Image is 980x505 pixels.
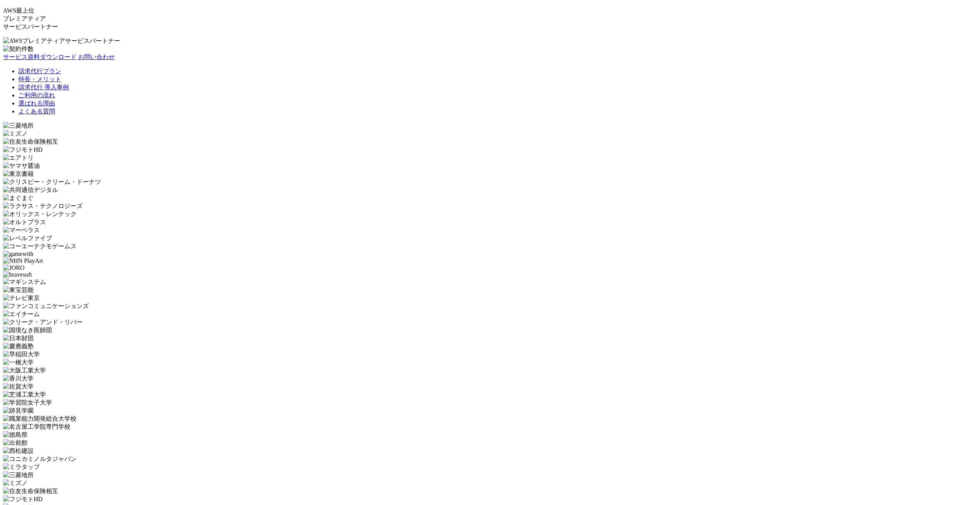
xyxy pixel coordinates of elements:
img: オリックス・レンテック [3,210,77,218]
img: 契約件数 [3,45,34,53]
p: AWS最上位 プレミアティア サービスパートナー [3,7,977,31]
img: エイチーム [3,310,40,318]
img: フジモトHD [3,146,42,154]
img: 西松建設 [3,447,34,455]
img: マーベラス [3,226,40,234]
img: 東京書籍 [3,170,34,178]
img: 芝浦工業大学 [3,391,46,399]
a: お問い合わせ [78,54,115,60]
img: 早稲田大学 [3,351,40,359]
img: NHN PlayArt [3,257,43,264]
img: マギシステム [3,278,46,286]
a: ご利用の流れ [18,92,55,98]
img: ミズノ [3,479,28,487]
img: ミラタップ [3,463,40,471]
img: 国境なき医師団 [3,326,52,334]
img: オルトプラス [3,218,46,226]
img: JORO [3,264,24,271]
a: 請求代行プラン [18,68,61,74]
img: 東宝芸能 [3,286,34,294]
img: 大阪工業大学 [3,367,46,375]
img: 香川大学 [3,375,34,383]
img: フジモトHD [3,495,42,503]
img: クリーク・アンド・リバー [3,318,83,326]
img: ラクサス・テクノロジーズ [3,202,83,210]
img: 三菱地所 [3,122,34,130]
img: gamewith [3,251,33,257]
img: 出前館 [3,439,28,447]
a: よくある質問 [18,108,55,115]
a: 選ばれる理由 [18,100,55,107]
img: 三菱地所 [3,471,34,479]
img: ミズノ [3,130,28,138]
img: 一橋大学 [3,359,34,367]
img: 職業能力開発総合大学校 [3,415,77,423]
img: テレビ東京 [3,294,40,302]
img: 徳島県 [3,431,28,439]
img: コーエーテクモゲームス [3,243,77,251]
img: 住友生命保険相互 [3,487,58,495]
img: 住友生命保険相互 [3,138,58,146]
img: 跡見学園 [3,407,34,415]
img: 慶應義塾 [3,343,34,351]
img: ヤマサ醤油 [3,162,40,170]
img: AWSプレミアティアサービスパートナー [3,37,120,45]
a: 請求代行 導入事例 [18,84,69,90]
img: エアトリ [3,154,34,162]
img: 佐賀大学 [3,383,34,391]
a: 特長・メリット [18,76,61,82]
img: 日本財団 [3,334,34,343]
img: コニカミノルタジャパン [3,455,77,463]
img: ファンコミュニケーションズ [3,302,89,310]
img: まぐまぐ [3,194,34,202]
img: bravesoft [3,271,32,278]
img: 学習院女子大学 [3,399,52,407]
img: 名古屋工学院専門学校 [3,423,70,431]
img: 共同通信デジタル [3,186,58,194]
a: サービス資料ダウンロード [3,54,77,60]
img: レベルファイブ [3,234,52,243]
img: クリスピー・クリーム・ドーナツ [3,178,101,186]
